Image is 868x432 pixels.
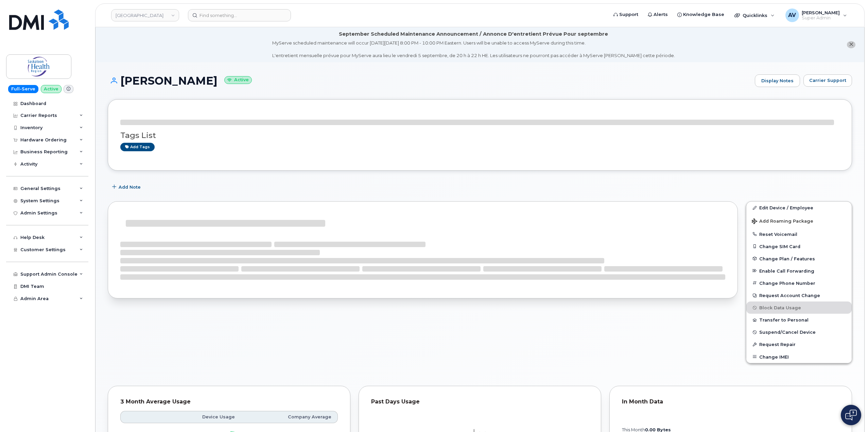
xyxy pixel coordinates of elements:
div: 3 Month Average Usage [120,398,338,405]
button: Change SIM Card [746,240,852,253]
span: Suspend/Cancel Device [759,330,816,335]
span: Change Plan / Features [759,256,815,261]
button: Change Plan / Features [746,253,852,265]
button: Suspend/Cancel Device [746,326,852,338]
a: Add tags [120,143,155,151]
span: Add Roaming Package [752,219,813,225]
h1: [PERSON_NAME] [108,75,751,87]
div: In Month Data [622,398,839,405]
a: Display Notes [755,74,800,87]
button: Add Note [108,181,146,193]
button: Block Data Usage [746,301,852,314]
span: Enable Call Forwarding [759,268,814,273]
span: Add Note [119,184,141,190]
small: Active [224,76,252,84]
th: Device Usage [163,411,241,423]
div: Past Days Usage [371,398,589,405]
button: Reset Voicemail [746,228,852,240]
button: Enable Call Forwarding [746,265,852,277]
button: Carrier Support [803,74,852,87]
th: Company Average [241,411,338,423]
button: Request Account Change [746,289,852,301]
h3: Tags List [120,131,839,140]
button: Transfer to Personal [746,314,852,326]
span: Carrier Support [809,77,846,84]
button: Change IMEI [746,351,852,363]
button: Add Roaming Package [746,214,852,228]
a: Edit Device / Employee [746,202,852,214]
button: Change Phone Number [746,277,852,289]
div: MyServe scheduled maintenance will occur [DATE][DATE] 8:00 PM - 10:00 PM Eastern. Users will be u... [272,40,675,59]
button: Request Repair [746,338,852,350]
div: September Scheduled Maintenance Announcement / Annonce D'entretient Prévue Pour septembre [339,31,608,38]
button: close notification [847,41,855,48]
img: Open chat [845,410,857,420]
